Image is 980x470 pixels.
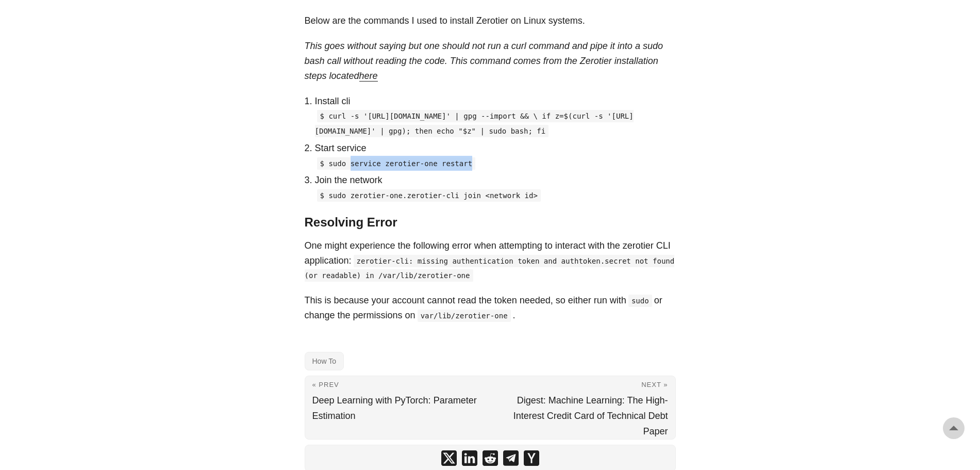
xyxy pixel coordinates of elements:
code: sudo [628,295,652,307]
span: Digest: Machine Learning: The High-Interest Credit Card of Technical Debt Paper [513,395,668,436]
a: share Install Zerotier CLI Linux on x [441,450,457,466]
a: here [359,71,378,81]
code: zerotier-cli: missing authentication token and authtoken.secret not found (or readable) in /var/l... [305,255,675,282]
a: share Install Zerotier CLI Linux on linkedin [462,450,477,466]
a: « Prev Deep Learning with PyTorch: Parameter Estimation [305,376,490,439]
a: Next » Digest: Machine Learning: The High-Interest Credit Card of Technical Debt Paper [490,376,675,439]
p: One might experience the following error when attempting to interact with the zerotier CLI applic... [305,238,676,283]
p: Install cli [315,94,676,109]
code: $ sudo zerotier-one.zerotier-cli join <network id> [317,189,541,202]
span: Next » [641,381,668,388]
a: share Install Zerotier CLI Linux on reddit [483,450,498,466]
a: share Install Zerotier CLI Linux on telegram [503,450,519,466]
p: This is because your account cannot read the token needed, so either run with or change the permi... [305,293,676,323]
code: var/lib/zerotier-one [418,310,511,322]
a: go to top [943,417,965,439]
p: Start service [315,141,676,156]
code: $ curl -s '[URL][DOMAIN_NAME]' | gpg --import && \ if z=$(curl -s '[URL][DOMAIN_NAME]' | gpg); th... [315,110,634,137]
p: Below are the commands I used to install Zerotier on Linux systems. [305,13,676,28]
a: How To [305,352,344,370]
span: « Prev [312,381,339,388]
em: This goes without saying but one should not run a curl command and pipe it into a sudo bash call ... [305,41,663,81]
p: Join the network [315,173,676,188]
a: share Install Zerotier CLI Linux on ycombinator [524,450,539,466]
span: Deep Learning with PyTorch: Parameter Estimation [312,395,477,421]
h3: Resolving Error [305,215,676,230]
code: $ sudo service zerotier-one restart [317,157,476,170]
